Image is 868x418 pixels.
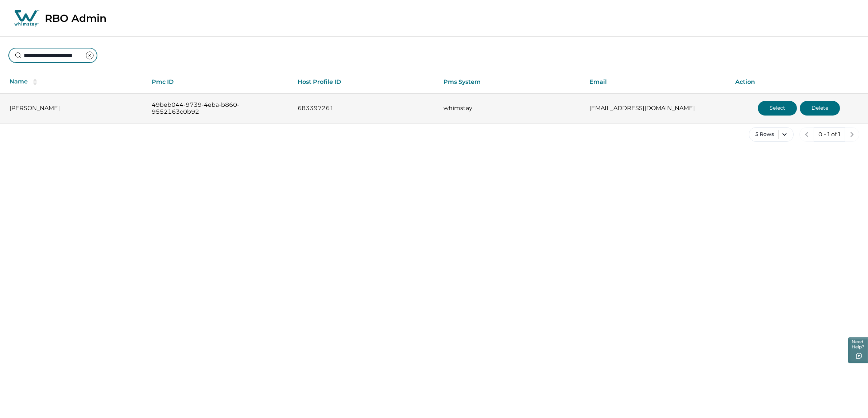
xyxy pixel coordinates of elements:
[28,78,42,86] button: sorting
[729,71,868,93] th: Action
[45,12,106,24] p: RBO Admin
[292,71,438,93] th: Host Profile ID
[82,48,97,63] button: clear input
[146,71,292,93] th: Pmc ID
[758,101,797,116] button: Select
[800,101,840,116] button: Delete
[845,127,859,142] button: next page
[749,127,794,142] button: 5 Rows
[443,105,578,112] p: whimstay
[152,101,286,116] p: 49beb044-9739-4eba-b860-9552163c0b92
[818,131,840,138] p: 0 - 1 of 1
[589,105,724,112] p: [EMAIL_ADDRESS][DOMAIN_NAME]
[298,105,432,112] p: 683397261
[438,71,584,93] th: Pms System
[814,127,845,142] button: 0 - 1 of 1
[9,105,140,112] p: [PERSON_NAME]
[584,71,729,93] th: Email
[799,127,814,142] button: previous page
